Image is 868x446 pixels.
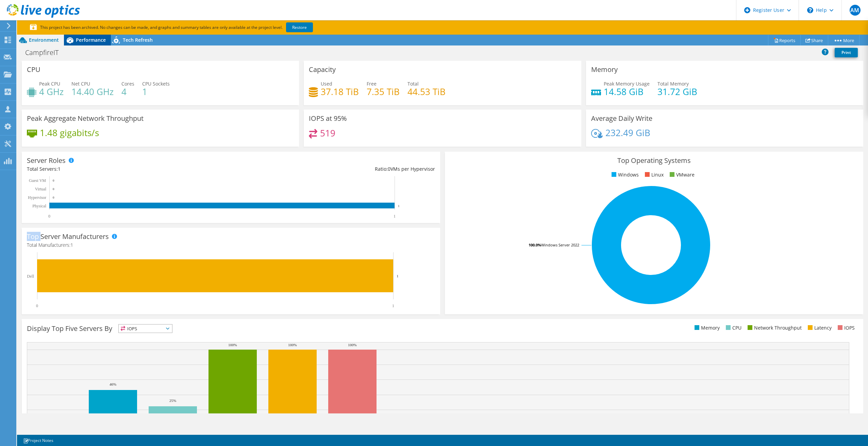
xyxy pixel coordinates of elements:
[27,233,109,240] h3: Top Server Manufacturers
[39,80,60,87] span: Peak CPU
[27,115,144,122] h3: Peak Aggregate Network Throughput
[22,49,69,56] h1: CampfireIT
[53,196,54,199] text: 0
[142,88,170,95] h4: 1
[119,324,172,333] span: IOPS
[836,324,855,332] li: IOPS
[32,204,46,208] text: Physical
[604,80,650,87] span: Peak Memory Usage
[367,80,377,87] span: Free
[18,436,58,445] a: Project Notes
[367,88,400,95] h4: 7.35 TiB
[27,157,66,164] h3: Server Roles
[850,5,861,16] span: AM
[39,88,64,95] h4: 4 GHz
[450,157,858,164] h3: Top Operating Systems
[35,187,47,191] text: Virtual
[604,88,650,95] h4: 14.58 GiB
[71,80,90,87] span: Net CPU
[286,22,313,32] a: Restore
[643,171,664,179] li: Linux
[28,195,46,200] text: Hypervisor
[657,88,697,95] h4: 31.72 GiB
[668,171,695,179] li: VMware
[30,24,363,31] p: This project has been archived. No changes can be made, and graphs and summary tables are only av...
[121,80,134,87] span: Cores
[407,88,446,95] h4: 44.53 TiB
[397,274,399,278] text: 1
[388,166,390,172] span: 0
[807,7,813,13] svg: \n
[142,80,170,87] span: CPU Sockets
[123,37,153,43] span: Tech Refresh
[541,242,579,247] tspan: Windows Server 2022
[321,88,359,95] h4: 37.18 TiB
[800,35,828,45] a: Share
[27,274,34,279] text: Dell
[693,324,720,332] li: Memory
[724,324,741,332] li: CPU
[36,303,38,308] text: 0
[806,324,832,332] li: Latency
[828,35,859,45] a: More
[110,382,116,386] text: 46%
[321,80,332,87] span: Used
[71,88,114,95] h4: 14.40 GHz
[309,66,336,73] h3: Capacity
[231,165,435,173] div: Ratio: VMs per Hypervisor
[394,214,396,219] text: 1
[529,242,541,247] tspan: 100.0%
[657,80,689,87] span: Total Memory
[348,343,357,347] text: 100%
[169,398,176,403] text: 25%
[320,129,335,137] h4: 519
[70,242,73,248] span: 1
[746,324,802,332] li: Network Throughput
[591,66,618,73] h3: Memory
[309,115,347,122] h3: IOPS at 95%
[228,343,237,347] text: 100%
[48,214,50,219] text: 0
[53,179,54,182] text: 0
[835,48,858,57] a: Print
[53,187,54,191] text: 0
[27,165,231,173] div: Total Servers:
[610,171,639,179] li: Windows
[29,178,46,183] text: Guest VM
[29,37,59,43] span: Environment
[121,88,134,95] h4: 4
[605,129,650,136] h4: 232.49 GiB
[27,66,40,73] h3: CPU
[398,204,400,208] text: 1
[27,241,435,249] h4: Total Manufacturers:
[407,80,419,87] span: Total
[768,35,801,45] a: Reports
[40,129,99,136] h4: 1.48 gigabits/s
[288,343,297,347] text: 100%
[392,303,394,308] text: 1
[58,166,61,172] span: 1
[76,37,106,43] span: Performance
[591,115,652,122] h3: Average Daily Write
